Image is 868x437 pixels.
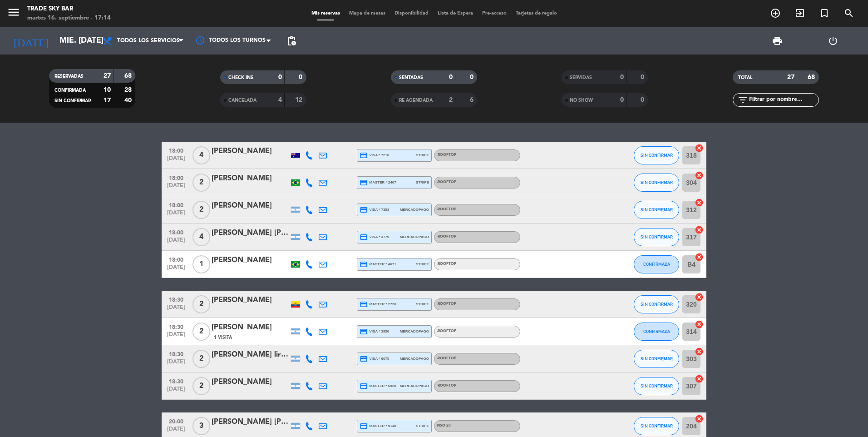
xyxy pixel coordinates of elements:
i: cancel [695,293,704,302]
span: -ROOFTOP [437,302,456,306]
span: stripe [416,152,429,158]
span: master * 4671 [360,260,396,268]
span: 18:30 [165,376,187,386]
button: SIN CONFIRMAR [634,146,679,164]
span: Pre-acceso [478,11,511,16]
span: 2 [192,295,210,313]
span: mercadopago [400,383,429,389]
strong: 40 [124,97,133,104]
span: master * 2407 [360,179,396,187]
strong: 0 [278,74,282,80]
span: SIN CONFIRMAR [641,302,673,307]
strong: 27 [104,73,111,79]
i: credit_card [360,355,368,363]
i: cancel [695,374,704,383]
button: SIN CONFIRMAR [634,201,679,219]
i: credit_card [360,260,368,268]
div: LOG OUT [805,27,862,55]
span: stripe [416,301,429,307]
span: [DATE] [165,332,187,342]
span: mercadopago [400,356,429,362]
i: turned_in_not [819,8,830,19]
i: menu [7,5,20,19]
span: master * 6920 [360,382,396,390]
i: cancel [695,198,704,207]
span: visa * 6075 [360,355,389,363]
span: RE AGENDADA [399,98,433,103]
strong: 0 [620,74,624,80]
input: Filtrar por nombre... [748,95,819,105]
span: SIN CONFIRMAR [54,99,91,103]
div: [PERSON_NAME] [212,376,289,388]
span: CONFIRMADA [643,262,670,267]
strong: 12 [295,97,304,103]
strong: 0 [299,74,304,80]
strong: 68 [124,73,133,79]
span: visa * 3779 [360,233,389,241]
button: SIN CONFIRMAR [634,350,679,368]
span: mercadopago [400,234,429,240]
span: Todos los servicios [117,38,180,44]
i: credit_card [360,233,368,241]
span: Tarjetas de regalo [511,11,562,16]
span: 2 [192,350,210,368]
div: [PERSON_NAME] [212,145,289,157]
strong: 0 [449,74,453,80]
span: 18:30 [165,348,187,359]
span: 18:30 [165,321,187,332]
span: 20:00 [165,416,187,426]
span: SIN CONFIRMAR [641,356,673,361]
span: stripe [416,179,429,185]
span: CHECK INS [228,75,253,80]
i: cancel [695,171,704,180]
i: [DATE] [7,31,55,51]
span: CONFIRMADA [54,88,86,93]
span: [DATE] [165,386,187,397]
span: SENTADAS [399,75,423,80]
strong: 0 [641,74,646,80]
span: [DATE] [165,426,187,437]
i: cancel [695,347,704,356]
span: pending_actions [286,35,297,46]
div: [PERSON_NAME] lir [PERSON_NAME] [212,349,289,361]
span: Mapa de mesas [345,11,390,16]
i: credit_card [360,382,368,390]
span: -ROOFTOP [437,208,456,211]
span: 2 [192,174,210,192]
i: credit_card [360,328,368,336]
span: -ROOFTOP [437,357,456,360]
span: visa * 7353 [360,206,389,214]
span: [DATE] [165,210,187,220]
strong: 27 [787,74,794,80]
span: SIN CONFIRMAR [641,207,673,212]
span: 18:00 [165,172,187,183]
span: SIN CONFIRMAR [641,234,673,239]
button: SIN CONFIRMAR [634,228,679,246]
span: SERVIDAS [570,75,592,80]
i: cancel [695,320,704,329]
button: CONFIRMADA [634,323,679,341]
span: stripe [416,423,429,429]
span: master * 2720 [360,300,396,308]
span: 4 [192,146,210,164]
span: 18:00 [165,145,187,155]
i: add_circle_outline [770,8,781,19]
i: credit_card [360,300,368,308]
button: menu [7,5,20,22]
span: visa * 7210 [360,151,389,159]
span: [DATE] [165,304,187,315]
strong: 0 [620,97,624,103]
i: power_settings_new [828,35,838,46]
span: stripe [416,261,429,267]
span: SIN CONFIRMAR [641,383,673,388]
i: cancel [695,414,704,423]
span: SIN CONFIRMAR [641,423,673,428]
strong: 2 [449,97,453,103]
span: 18:30 [165,294,187,304]
i: arrow_drop_down [84,35,95,46]
span: [DATE] [165,264,187,275]
strong: 17 [104,97,111,104]
div: [PERSON_NAME] [212,173,289,184]
span: 2 [192,201,210,219]
span: visa * 3950 [360,328,389,336]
